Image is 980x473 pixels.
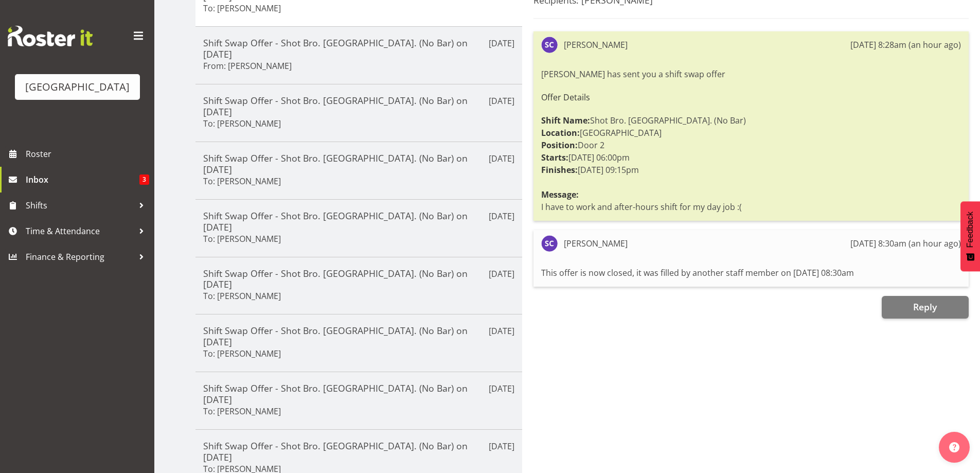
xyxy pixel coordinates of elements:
h5: Shift Swap Offer - Shot Bro. [GEOGRAPHIC_DATA]. (No Bar) on [DATE] [203,210,514,233]
div: [DATE] 8:28am (an hour ago) [850,39,961,51]
div: [PERSON_NAME] has sent you a shift swap offer Shot Bro. [GEOGRAPHIC_DATA]. (No Bar) [GEOGRAPHIC_D... [541,65,961,216]
strong: Starts: [541,152,568,163]
h5: Shift Swap Offer - Shot Bro. [GEOGRAPHIC_DATA]. (No Bar) on [DATE] [203,37,514,60]
h5: Shift Swap Offer - Shot Bro. [GEOGRAPHIC_DATA]. (No Bar) on [DATE] [203,325,514,347]
img: Rosterit website logo [8,26,93,46]
span: Reply [913,301,937,313]
span: Feedback [966,212,975,248]
span: Inbox [26,172,139,187]
strong: Position: [541,139,578,151]
button: Reply [882,296,969,319]
h5: Shift Swap Offer - Shot Bro. [GEOGRAPHIC_DATA]. (No Bar) on [DATE] [203,440,514,463]
h5: Shift Swap Offer - Shot Bro. [GEOGRAPHIC_DATA]. (No Bar) on [DATE] [203,268,514,290]
p: [DATE] [489,268,514,280]
h6: To: [PERSON_NAME] [203,3,281,13]
h6: To: [PERSON_NAME] [203,118,281,129]
strong: Finishes: [541,164,578,176]
p: [DATE] [489,210,514,222]
p: [DATE] [489,325,514,337]
span: Roster [26,146,149,162]
p: [DATE] [489,440,514,452]
h6: To: [PERSON_NAME] [203,234,281,244]
h6: From: [PERSON_NAME] [203,61,292,71]
p: [DATE] [489,95,514,107]
strong: Message: [541,189,579,200]
strong: Location: [541,127,580,138]
img: skye-colonna9939.jpg [541,37,558,53]
div: [DATE] 8:30am (an hour ago) [850,237,961,250]
h5: Shift Swap Offer - Shot Bro. [GEOGRAPHIC_DATA]. (No Bar) on [DATE] [203,152,514,175]
strong: Shift Name: [541,115,590,126]
h6: To: [PERSON_NAME] [203,348,281,359]
p: [DATE] [489,37,514,49]
p: [DATE] [489,382,514,395]
h6: To: [PERSON_NAME] [203,291,281,301]
span: Shifts [26,198,134,213]
div: [PERSON_NAME] [564,39,628,51]
img: help-xxl-2.png [949,442,959,452]
img: skye-colonna9939.jpg [541,235,558,252]
div: This offer is now closed, it was filled by another staff member on [DATE] 08:30am [541,264,961,282]
h5: Shift Swap Offer - Shot Bro. [GEOGRAPHIC_DATA]. (No Bar) on [DATE] [203,382,514,405]
p: [DATE] [489,152,514,165]
button: Feedback - Show survey [960,201,980,271]
span: 3 [139,174,149,185]
h5: Shift Swap Offer - Shot Bro. [GEOGRAPHIC_DATA]. (No Bar) on [DATE] [203,95,514,117]
span: Time & Attendance [26,223,134,239]
h6: To: [PERSON_NAME] [203,176,281,186]
h6: Offer Details [541,93,961,102]
div: [PERSON_NAME] [564,237,628,250]
div: [GEOGRAPHIC_DATA] [25,79,130,95]
span: Finance & Reporting [26,249,134,265]
h6: To: [PERSON_NAME] [203,406,281,416]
